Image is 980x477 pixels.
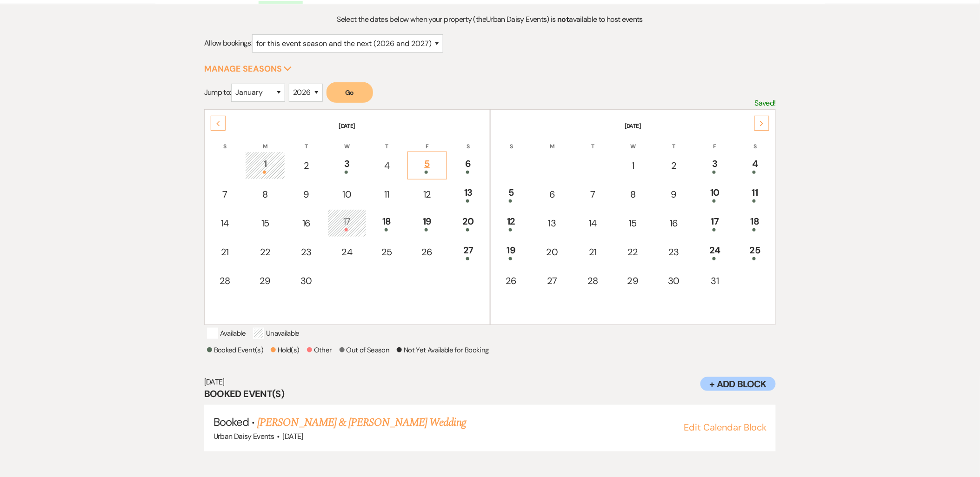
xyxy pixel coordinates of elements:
div: 9 [291,187,321,201]
div: 14 [211,216,240,230]
div: 11 [741,185,769,203]
th: T [573,131,612,151]
div: 4 [373,159,401,172]
div: 10 [333,187,361,201]
div: 3 [700,157,730,174]
div: 13 [537,216,567,230]
div: 29 [618,274,647,288]
div: 21 [211,245,240,259]
div: 28 [579,274,607,288]
p: Saved! [755,97,776,109]
span: Urban Daisy Events [213,431,274,441]
div: 30 [659,274,689,288]
div: 6 [453,157,483,174]
p: Select the dates below when your property (the Urban Daisy Events ) is available to host events [276,13,705,26]
span: [DATE] [283,431,303,441]
th: F [407,131,447,151]
h3: Booked Event(s) [204,387,776,400]
div: 27 [453,243,483,260]
span: Jump to: [204,87,231,97]
div: 22 [618,245,647,259]
a: [PERSON_NAME] & [PERSON_NAME] Wedding [257,414,466,431]
p: Out of Season [340,344,390,356]
th: [DATE] [492,111,775,130]
strong: not [558,14,569,24]
th: S [206,131,245,151]
div: 5 [497,185,526,203]
th: W [613,131,653,151]
button: + Add Block [700,377,776,391]
div: 20 [453,214,483,232]
div: 6 [537,187,567,201]
div: 30 [291,274,321,288]
p: Available [207,328,246,339]
div: 23 [659,245,689,259]
div: 7 [211,187,240,201]
div: 14 [579,216,607,230]
th: M [245,131,285,151]
div: 20 [537,245,567,259]
div: 8 [618,187,647,201]
div: 28 [211,274,240,288]
div: 12 [413,187,442,201]
div: 24 [333,245,361,259]
div: 10 [700,185,730,203]
th: S [492,131,531,151]
th: F [695,131,735,151]
div: 12 [497,214,526,232]
div: 22 [250,245,280,259]
th: W [327,131,367,151]
div: 17 [333,214,361,232]
div: 11 [373,187,401,201]
div: 26 [413,245,442,259]
div: 17 [700,214,730,232]
div: 1 [618,159,647,172]
div: 5 [413,157,442,174]
div: 26 [497,274,526,288]
div: 4 [741,157,769,174]
p: Not Yet Available for Booking [397,344,488,356]
th: T [286,131,327,151]
p: Booked Event(s) [207,344,263,356]
div: 19 [413,214,442,232]
th: M [532,131,573,151]
div: 27 [537,274,567,288]
div: 15 [618,216,647,230]
div: 19 [497,243,526,260]
button: Manage Seasons [204,65,292,73]
th: T [367,131,407,151]
div: 29 [250,274,280,288]
div: 1 [250,157,280,174]
p: Hold(s) [271,344,300,356]
div: 13 [453,185,483,203]
div: 15 [250,216,280,230]
p: Other [307,344,332,356]
div: 9 [659,187,689,201]
div: 16 [291,216,321,230]
div: 16 [659,216,689,230]
th: S [736,131,774,151]
div: 3 [333,157,361,174]
div: 18 [741,214,769,232]
th: [DATE] [206,111,489,130]
p: Unavailable [253,328,300,339]
div: 2 [291,159,321,172]
h6: [DATE] [204,377,776,387]
div: 18 [373,214,401,232]
button: Edit Calendar Block [684,423,767,432]
span: Allow bookings: [204,39,252,48]
div: 25 [373,245,401,259]
button: Go [327,82,373,103]
span: Booked [213,415,249,429]
div: 8 [250,187,280,201]
div: 25 [741,243,769,260]
div: 21 [579,245,607,259]
div: 23 [291,245,321,259]
div: 2 [659,159,689,172]
th: S [448,131,488,151]
div: 24 [700,243,730,260]
div: 7 [579,187,607,201]
div: 31 [700,274,730,288]
th: T [653,131,694,151]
